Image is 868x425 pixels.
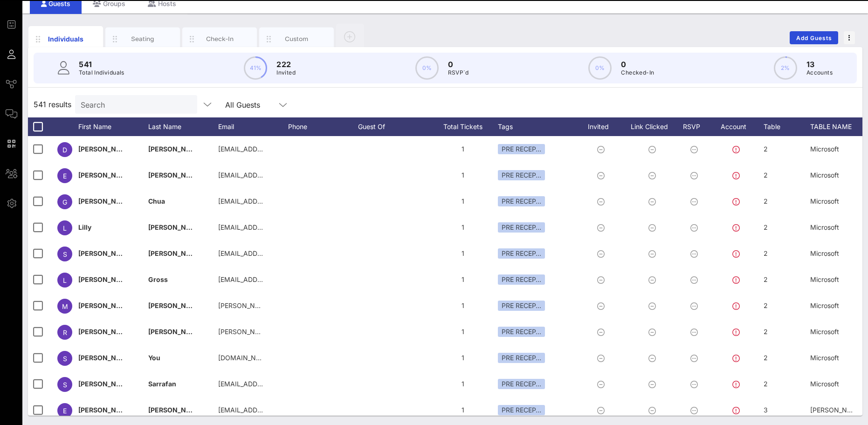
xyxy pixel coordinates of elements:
p: 0 [621,59,654,70]
span: Chua [148,197,165,205]
span: S [63,355,67,363]
div: PRE RECEP… [498,248,545,259]
span: [EMAIL_ADDRESS][DOMAIN_NAME] [218,380,331,388]
span: [PERSON_NAME][EMAIL_ADDRESS][DOMAIN_NAME] [218,328,384,336]
span: [PERSON_NAME] [148,249,203,257]
div: Custom [276,34,317,43]
div: PRE RECEP… [498,222,545,233]
p: Accounts [806,68,833,77]
span: [PERSON_NAME] [78,145,133,153]
span: [PERSON_NAME] [78,171,133,179]
div: PRE RECEP… [498,301,545,311]
div: Seating [122,34,164,43]
p: RSVP`d [448,68,469,77]
span: 2 [764,171,768,179]
span: [PERSON_NAME] [148,302,203,309]
span: [PERSON_NAME] [148,406,203,414]
span: Microsoft [810,145,839,153]
span: [PERSON_NAME][EMAIL_ADDRESS][PERSON_NAME][DOMAIN_NAME] [218,302,438,309]
div: 1 [428,162,498,188]
span: R [63,329,67,336]
div: PRE RECEP… [498,274,545,285]
span: [DOMAIN_NAME][EMAIL_ADDRESS][DOMAIN_NAME] [218,354,385,362]
span: [PERSON_NAME] [148,171,203,179]
span: 2 [764,302,768,309]
div: 1 [428,267,498,293]
span: Gross [148,275,168,283]
div: 1 [428,214,498,240]
span: E [63,407,67,415]
div: PRE RECEP… [498,353,545,363]
span: 3 [764,406,768,414]
p: 13 [806,59,833,70]
div: Tags [498,117,577,136]
span: [EMAIL_ADDRESS][DOMAIN_NAME] [218,249,331,257]
span: [EMAIL_ADDRESS][DOMAIN_NAME] [218,145,331,153]
p: Checked-In [621,68,654,77]
div: 1 [428,240,498,267]
span: Microsoft [810,354,839,362]
span: 2 [764,145,768,153]
span: [EMAIL_ADDRESS][DOMAIN_NAME] [218,197,331,205]
div: PRE RECEP… [498,379,545,389]
div: Table [764,117,810,136]
span: Lilly [78,223,91,231]
div: Check-In [199,34,241,43]
div: Account [712,117,764,136]
div: Guest Of [358,117,428,136]
span: [PERSON_NAME] [78,249,133,257]
span: L [63,276,67,284]
div: All Guests [220,95,294,114]
span: Microsoft [810,171,839,179]
button: Add Guests [790,31,838,44]
div: RSVP [680,117,712,136]
span: 2 [764,249,768,257]
div: Link Clicked [628,117,680,136]
span: [PERSON_NAME] [78,302,133,309]
span: You [148,354,160,362]
span: [EMAIL_ADDRESS][DOMAIN_NAME] [218,223,331,231]
span: [PERSON_NAME] [148,145,203,153]
div: First Name [78,117,148,136]
span: L [63,224,67,232]
div: Individuals [45,34,87,44]
span: [PERSON_NAME] [78,275,133,283]
div: All Guests [225,101,260,109]
span: S [63,381,67,389]
div: PRE RECEP… [498,144,545,154]
div: PRE RECEP… [498,405,545,415]
span: G [62,198,67,206]
span: 541 results [34,99,71,110]
span: Microsoft [810,302,839,309]
span: Microsoft [810,223,839,231]
span: 2 [764,275,768,283]
div: PRE RECEP… [498,196,545,206]
span: 2 [764,223,768,231]
p: 0 [448,59,469,70]
span: D [62,146,67,154]
span: [PERSON_NAME] [78,197,133,205]
p: Total Individuals [79,68,124,77]
div: 1 [428,397,498,423]
span: Microsoft [810,275,839,283]
div: Invited [577,117,628,136]
div: Phone [288,117,358,136]
span: Microsoft [810,328,839,336]
span: Microsoft [810,380,839,388]
span: [PERSON_NAME] [148,223,203,231]
div: Email [218,117,288,136]
span: [EMAIL_ADDRESS][DOMAIN_NAME] [218,171,331,179]
span: Sarrafan [148,380,176,388]
div: 1 [428,319,498,345]
span: S [63,250,67,258]
span: [PERSON_NAME] [78,354,133,362]
div: 1 [428,371,498,397]
p: 222 [276,59,296,70]
span: [PERSON_NAME] [78,380,133,388]
span: [EMAIL_ADDRESS][DOMAIN_NAME] [218,406,331,414]
p: Invited [276,68,296,77]
span: 2 [764,380,768,388]
span: Microsoft [810,197,839,205]
span: 2 [764,328,768,336]
div: 1 [428,188,498,214]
